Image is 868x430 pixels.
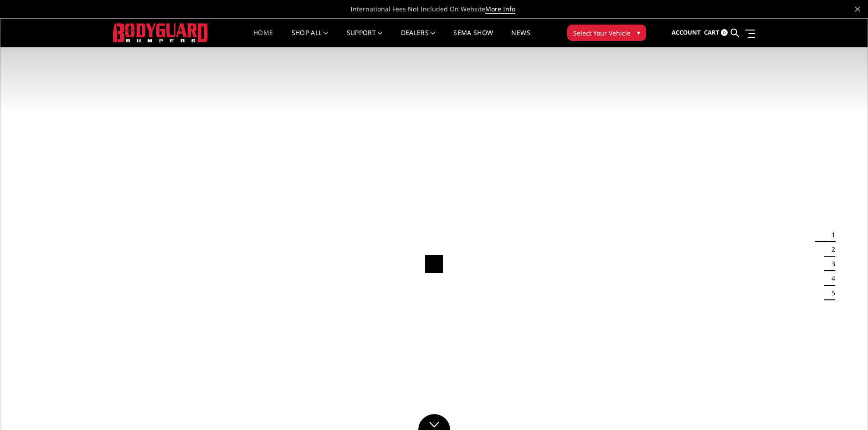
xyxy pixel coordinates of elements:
a: Support [347,30,383,47]
a: SEMA Show [453,30,493,47]
a: More Info [485,5,515,14]
span: Select Your Vehicle [573,28,631,38]
span: ▾ [637,28,640,37]
button: 2 of 5 [826,242,835,257]
button: Select Your Vehicle [567,25,646,41]
img: BODYGUARD BUMPERS [113,23,209,42]
button: 5 of 5 [826,286,835,300]
a: shop all [292,30,329,47]
button: 3 of 5 [826,257,835,271]
a: Cart 0 [704,20,728,45]
a: Click to Down [418,414,450,430]
a: News [511,30,530,47]
button: 1 of 5 [826,228,835,242]
button: 4 of 5 [826,271,835,286]
span: Cart [704,28,719,36]
span: 0 [721,29,728,36]
a: Home [253,30,273,47]
a: Account [672,20,701,45]
a: Dealers [401,30,436,47]
span: Account [672,28,701,36]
